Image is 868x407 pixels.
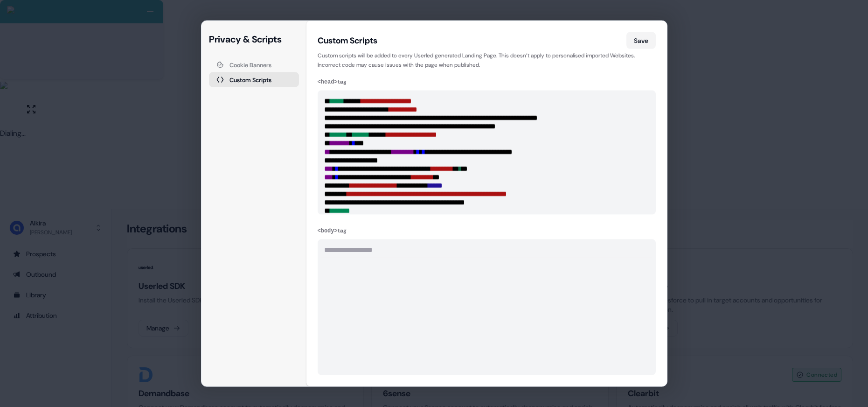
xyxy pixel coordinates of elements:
[318,228,338,234] code: <body>
[229,62,271,68] div: Cookie Banners
[626,32,656,49] button: Save
[209,72,299,87] button: Custom Scripts
[318,79,338,85] code: <head>
[209,32,299,46] h1: Privacy & Scripts
[318,77,656,87] div: tag
[209,57,299,72] button: Cookie Banners
[229,77,271,83] div: Custom Scripts
[318,226,656,236] div: tag
[318,51,656,70] span: Custom scripts will be added to every Userled generated Landing Page. This doesn’t apply to perso...
[318,35,377,46] div: Custom Scripts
